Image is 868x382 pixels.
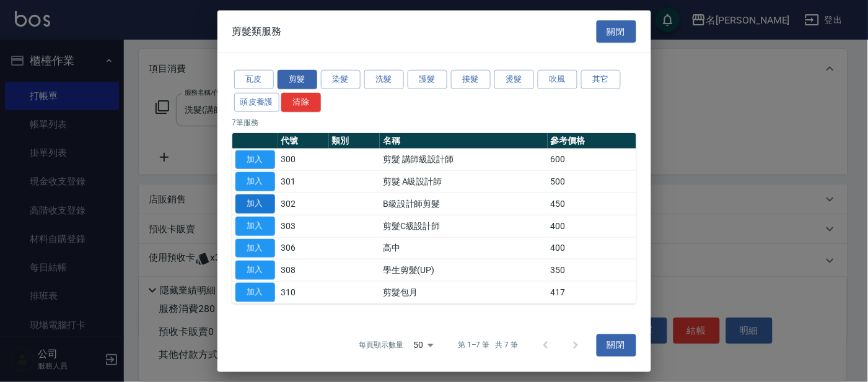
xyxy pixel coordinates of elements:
td: 450 [548,193,636,215]
td: 剪髮 A級設計師 [380,171,547,193]
div: 50 [408,329,438,362]
button: 吹風 [538,70,577,89]
td: 303 [278,215,329,237]
button: 剪髮 [278,70,317,89]
button: 加入 [235,194,275,214]
td: 350 [548,259,636,282]
td: 學生剪髮(UP) [380,259,547,282]
td: 308 [278,259,329,282]
th: 類別 [329,132,380,149]
span: 剪髮類服務 [232,25,282,38]
button: 其它 [581,70,621,89]
td: 600 [548,149,636,171]
button: 瓦皮 [234,70,274,89]
button: 加入 [235,238,275,258]
td: 306 [278,237,329,259]
p: 7 筆服務 [232,116,636,128]
button: 加入 [235,217,275,236]
td: 301 [278,171,329,193]
button: 清除 [281,93,321,112]
td: 300 [278,149,329,171]
th: 名稱 [380,132,547,149]
button: 染髮 [321,70,361,89]
button: 加入 [235,172,275,191]
button: 加入 [235,150,275,169]
th: 代號 [278,132,329,149]
button: 接髮 [451,70,491,89]
button: 燙髮 [494,70,534,89]
td: 400 [548,215,636,237]
button: 加入 [235,283,275,302]
td: 417 [548,281,636,303]
td: 剪髮 講師級設計師 [380,149,547,171]
td: B級設計師剪髮 [380,193,547,215]
td: 剪髮包月 [380,281,547,303]
p: 每頁顯示數量 [359,340,403,351]
button: 關閉 [597,20,636,43]
td: 400 [548,237,636,259]
p: 第 1–7 筆 共 7 筆 [458,340,518,351]
button: 關閉 [597,334,636,357]
td: 310 [278,281,329,303]
th: 參考價格 [548,132,636,149]
td: 剪髮C級設計師 [380,215,547,237]
button: 洗髮 [364,70,404,89]
button: 護髮 [408,70,447,89]
td: 302 [278,193,329,215]
td: 500 [548,171,636,193]
button: 頭皮養護 [234,93,280,112]
td: 高中 [380,237,547,259]
button: 加入 [235,261,275,280]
